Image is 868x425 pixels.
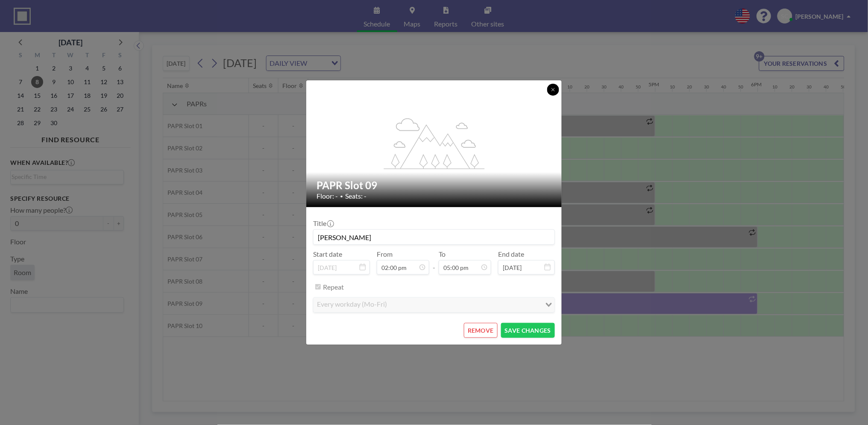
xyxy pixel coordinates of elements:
[314,230,554,244] input: (No title)
[323,283,344,291] label: Repeat
[315,299,389,311] span: every workday (Mo-Fri)
[498,250,524,258] label: End date
[314,298,554,312] div: Search for option
[313,219,333,228] label: Title
[317,192,338,200] span: Floor: -
[340,193,343,199] span: •
[464,323,498,338] button: REMOVE
[317,179,552,192] h2: PAPR Slot 09
[433,253,435,272] span: -
[439,250,446,258] label: To
[501,323,555,338] button: SAVE CHANGES
[313,250,342,258] label: Start date
[377,250,393,258] label: From
[384,117,485,169] g: flex-grow: 1.2;
[390,299,540,311] input: Search for option
[345,192,367,200] span: Seats: -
